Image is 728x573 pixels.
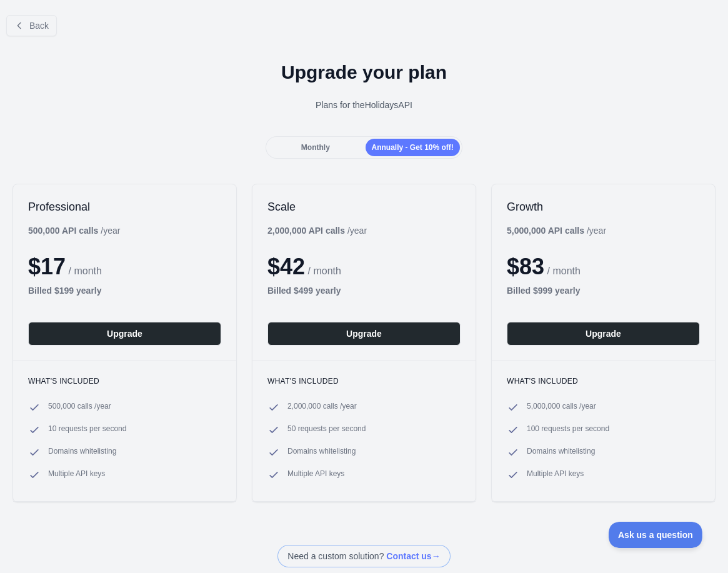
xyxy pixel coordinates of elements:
[287,446,356,459] span: Domains whitelisting
[527,446,595,459] span: Domains whitelisting
[48,446,116,459] span: Domains whitelisting
[48,469,105,481] span: Multiple API keys
[287,469,344,481] span: Multiple API keys
[527,469,584,481] span: Multiple API keys
[609,522,703,548] iframe: Toggle Customer Support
